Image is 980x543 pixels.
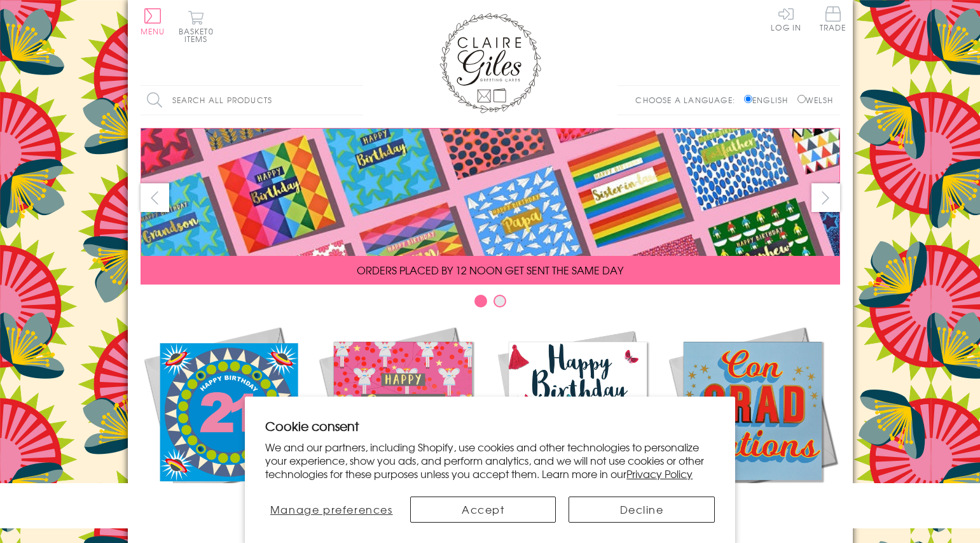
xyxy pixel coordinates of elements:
a: Privacy Policy [626,466,693,481]
label: Welsh [797,94,834,106]
input: Search all products [141,86,363,115]
input: English [744,95,752,103]
p: Choose a language: [635,94,742,106]
a: Christmas [315,323,490,523]
a: New Releases [141,323,315,523]
button: Decline [569,497,714,523]
span: ORDERS PLACED BY 12 NOON GET SENT THE SAME DAY [357,262,623,278]
input: Search [350,86,363,115]
button: next [811,183,840,212]
button: Accept [410,497,556,523]
img: Claire Giles Greetings Cards [439,13,541,113]
label: English [744,94,794,106]
div: Carousel Pagination [141,294,840,314]
a: Log In [771,6,801,31]
span: Manage preferences [270,502,393,517]
button: Manage preferences [265,497,397,523]
button: Menu [141,8,165,35]
a: Academic [665,323,840,523]
button: Carousel Page 2 [493,295,506,307]
span: 0 items [184,25,214,45]
button: prev [141,183,169,212]
h2: Cookie consent [265,417,715,435]
button: Carousel Page 1 (Current Slide) [474,295,487,307]
p: We and our partners, including Shopify, use cookies and other technologies to personalize your ex... [265,441,715,480]
span: Menu [141,25,165,37]
a: Trade [820,6,846,34]
span: Trade [820,6,846,31]
input: Welsh [797,95,806,103]
a: Birthdays [490,323,665,523]
button: Basket0 items [179,10,214,43]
